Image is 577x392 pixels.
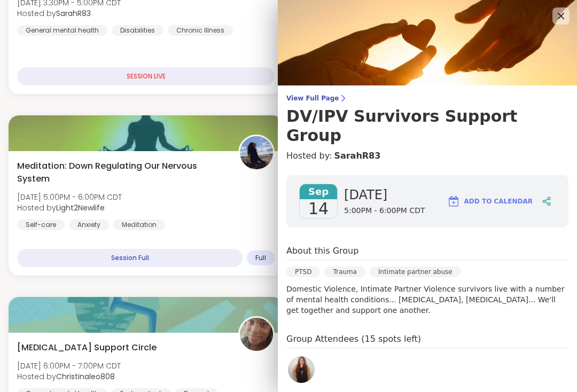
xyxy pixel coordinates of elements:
h3: DV/IPV Survivors Support Group [286,107,568,145]
div: Disabilities [112,25,163,36]
img: SarahR83 [288,356,315,383]
div: General mental health [17,25,107,36]
span: Full [255,254,266,262]
img: Christinaleo808 [240,318,273,351]
a: View Full PageDV/IPV Survivors Support Group [286,94,568,145]
h4: Group Attendees (15 spots left) [286,333,568,348]
b: SarahR83 [56,8,91,19]
span: View Full Page [286,94,568,103]
h4: About this Group [286,245,358,257]
span: [MEDICAL_DATA] Support Circle [17,341,157,354]
span: Meditation: Down Regulating Our Nervous System [17,160,227,185]
span: Hosted by [17,202,122,213]
span: Add to Calendar [464,197,533,206]
div: Anxiety [69,219,109,230]
div: Meditation [113,219,165,230]
div: SESSION LIVE [17,67,275,85]
span: Sep [300,184,337,199]
div: Intimate partner abuse [370,266,461,277]
a: SarahR83 [286,355,316,385]
span: Hosted by [17,371,121,382]
img: Light2Newlife [240,136,273,169]
div: Trauma [324,266,365,277]
div: PTSD [286,266,320,277]
span: [DATE] [344,186,425,203]
div: Session Full [17,249,243,267]
span: [DATE] 5:00PM - 6:00PM CDT [17,192,122,202]
h4: Hosted by: [286,150,568,162]
b: Christinaleo808 [56,371,115,382]
span: [DATE] 6:00PM - 7:00PM CDT [17,360,121,371]
div: Chronic Illness [168,25,233,36]
button: Add to Calendar [442,189,537,214]
b: Light2Newlife [56,202,105,213]
img: ShareWell Logomark [447,195,460,208]
span: Hosted by [17,8,121,19]
span: 14 [308,199,329,218]
div: Self-care [17,219,65,230]
a: SarahR83 [334,150,380,162]
p: Domestic Violence, Intimate Partner Violence survivors live with a number of mental health condit... [286,284,568,316]
span: 5:00PM - 6:00PM CDT [344,206,425,216]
